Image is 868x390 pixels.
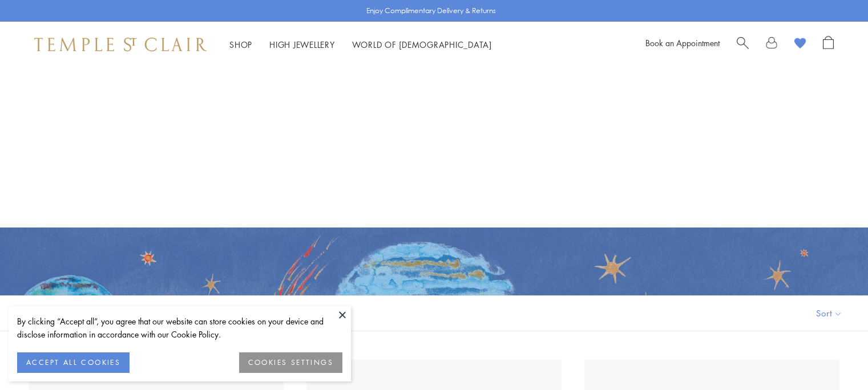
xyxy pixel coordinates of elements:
[191,300,243,326] button: Stone
[352,39,492,50] a: World of [DEMOGRAPHIC_DATA]World of [DEMOGRAPHIC_DATA]
[269,39,335,50] a: High JewelleryHigh Jewellery
[134,300,185,326] button: Color
[737,36,749,53] a: Search
[239,352,342,373] button: COOKIES SETTINGS
[823,36,834,53] a: Open Shopping Bag
[790,296,868,331] button: Show sort by
[229,38,492,52] nav: Main navigation
[17,315,342,341] div: By clicking “Accept all”, you agree that our website can store cookies on your device and disclos...
[366,5,496,17] p: Enjoy Complimentary Delivery & Returns
[645,37,720,48] a: Book an Appointment
[34,38,207,51] img: Temple St. Clair
[794,36,806,53] a: View Wishlist
[229,39,252,50] a: ShopShop
[17,352,130,373] button: ACCEPT ALL COOKIES
[60,300,128,326] button: Category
